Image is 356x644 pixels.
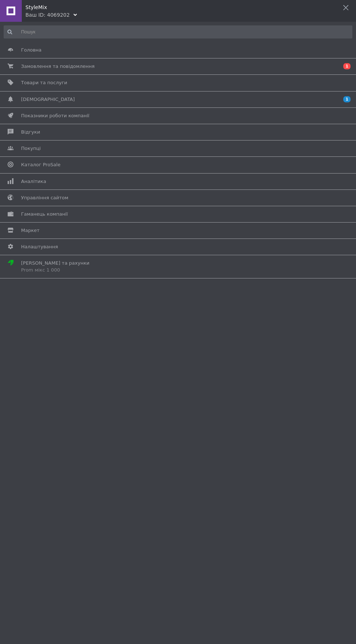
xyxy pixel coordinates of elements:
[21,178,46,185] span: Аналітика
[343,63,351,69] span: 1
[21,227,40,234] span: Маркет
[21,195,68,201] span: Управління сайтом
[21,96,75,103] span: [DEMOGRAPHIC_DATA]
[4,25,352,38] input: Пошук
[21,267,89,273] div: Prom мікс 1 000
[25,11,70,19] div: Ваш ID: 4069202
[21,145,41,152] span: Покупці
[343,96,351,102] span: 1
[21,244,58,250] span: Налаштування
[21,162,60,168] span: Каталог ProSale
[21,63,94,70] span: Замовлення та повідомлення
[21,129,40,135] span: Відгуки
[21,47,41,53] span: Головна
[21,80,67,86] span: Товари та послуги
[21,260,89,273] span: [PERSON_NAME] та рахунки
[21,113,89,119] span: Показники роботи компанії
[21,211,68,217] span: Гаманець компанії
